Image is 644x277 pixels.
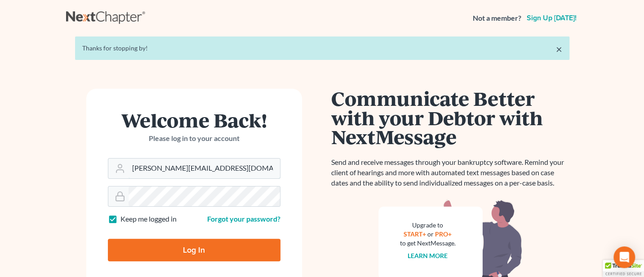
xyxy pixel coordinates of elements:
[408,252,448,259] a: Learn more
[473,13,521,23] strong: Not a member?
[556,44,562,54] a: ×
[427,230,434,238] span: or
[603,260,644,277] div: TrustedSite Certified
[82,44,562,53] div: Thanks for stopping by!
[331,89,569,146] h1: Communicate Better with your Debtor with NextMessage
[400,221,456,230] div: Upgrade to
[108,239,280,261] input: Log In
[108,133,280,144] p: Please log in to your account
[435,230,452,238] a: PRO+
[331,157,569,188] p: Send and receive messages through your bankruptcy software. Remind your client of hearings and mo...
[525,14,578,22] a: Sign up [DATE]!
[400,239,456,248] div: to get NextMessage.
[404,230,426,238] a: START+
[613,246,635,268] div: Open Intercom Messenger
[108,110,280,130] h1: Welcome Back!
[207,214,280,223] a: Forgot your password?
[129,159,280,178] input: Email Address
[120,214,177,224] label: Keep me logged in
